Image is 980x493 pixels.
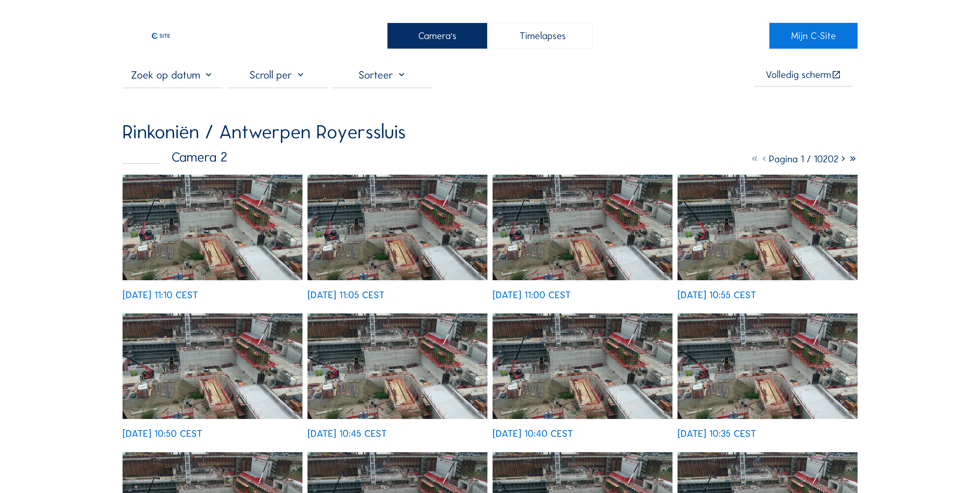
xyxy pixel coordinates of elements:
a: Mijn C-Site [769,23,858,49]
div: [DATE] 10:40 CEST [493,429,573,438]
input: Zoek op datum 󰅀 [123,68,223,81]
div: Timelapses [493,23,593,49]
a: C-SITE Logo [123,23,211,49]
img: image_53076987 [493,313,672,419]
div: [DATE] 10:50 CEST [123,429,202,438]
div: [DATE] 11:10 CEST [123,290,198,300]
div: [DATE] 10:55 CEST [678,290,756,300]
img: C-SITE Logo [123,23,200,49]
img: image_53077132 [308,313,487,419]
img: image_53077828 [123,175,302,280]
div: [DATE] 11:00 CEST [493,290,571,300]
img: image_53077279 [123,313,302,419]
div: Camera's [387,23,487,49]
img: image_53077436 [678,175,857,280]
div: [DATE] 10:35 CEST [678,429,756,438]
img: image_53077673 [308,175,487,280]
div: [DATE] 11:05 CEST [308,290,385,300]
span: Pagina 1 / 10202 [769,153,838,165]
div: Volledig scherm [766,70,831,80]
div: Rinkoniën / Antwerpen Royerssluis [123,122,406,142]
img: image_53076906 [678,313,857,419]
img: image_53077512 [493,175,672,280]
div: [DATE] 10:45 CEST [308,429,387,438]
div: Camera 2 [123,150,227,164]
